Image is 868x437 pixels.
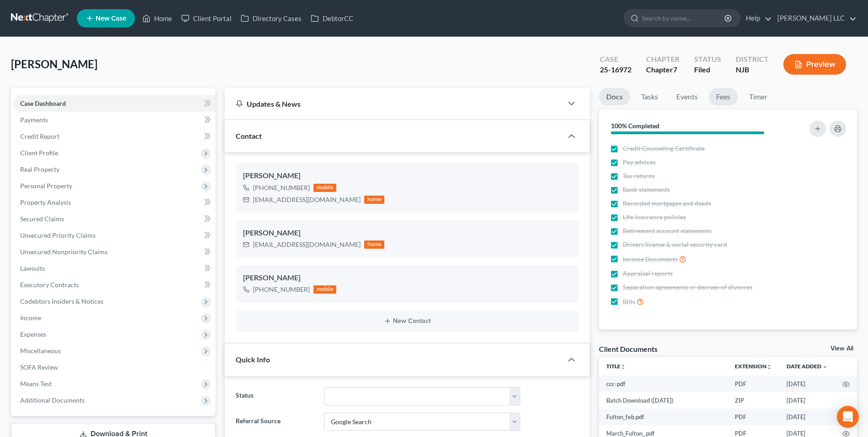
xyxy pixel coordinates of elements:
[623,240,727,249] span: Drivers license & social security card
[728,409,779,425] td: PDF
[20,396,85,404] span: Additional Documents
[364,196,384,204] div: home
[13,244,216,260] a: Unsecured Nonpriority Claims
[231,387,319,405] label: Status
[623,158,656,167] span: Pay advices
[694,54,721,65] div: Status
[623,283,752,292] span: Separation agreements or decrees of divorces
[20,215,64,223] span: Secured Claims
[364,240,384,249] div: home
[20,99,66,107] span: Case Dashboard
[599,376,728,392] td: ccc-pdf
[236,10,306,27] a: Directory Cases
[20,248,108,256] span: Unsecured Nonpriority Claims
[623,185,670,194] span: Bank statements
[20,281,79,289] span: Executory Contracts
[236,99,551,109] div: Updates & News
[306,10,358,27] a: DebtorCC
[243,317,571,325] button: New Contact
[13,260,216,277] a: Lawsuits
[837,406,859,428] div: Open Intercom Messenger
[313,184,336,192] div: mobile
[623,255,678,264] span: Income Documents
[623,144,705,153] span: Credit Counseling Certificate
[766,364,772,370] i: unfold_more
[20,297,103,305] span: Codebtors Insiders & Notices
[20,231,96,239] span: Unsecured Priority Claims
[822,364,828,370] i: expand_more
[20,182,72,190] span: Personal Property
[20,198,71,206] span: Property Analysis
[669,88,705,106] a: Events
[599,88,630,106] a: Docs
[736,54,769,65] div: District
[709,88,738,106] a: Fees
[694,65,721,75] div: Filed
[20,363,58,371] span: SOFA Review
[673,65,677,74] span: 7
[231,413,319,431] label: Referral Source
[20,347,61,355] span: Miscellaneous
[787,363,828,370] a: Date Added expand_more
[243,170,571,181] div: [PERSON_NAME]
[20,165,59,173] span: Real Property
[13,128,216,145] a: Credit Report
[20,314,41,322] span: Income
[243,228,571,239] div: [PERSON_NAME]
[728,392,779,409] td: ZIP
[783,54,846,75] button: Preview
[600,54,631,65] div: Case
[253,195,361,204] div: [EMAIL_ADDRESS][DOMAIN_NAME]
[634,88,665,106] a: Tasks
[236,355,270,364] span: Quick Info
[253,240,361,249] div: [EMAIL_ADDRESS][DOMAIN_NAME]
[620,364,626,370] i: unfold_more
[779,392,835,409] td: [DATE]
[20,380,52,388] span: Means Test
[13,211,216,227] a: Secured Claims
[13,227,216,244] a: Unsecured Priority Claims
[138,10,177,27] a: Home
[779,376,835,392] td: [DATE]
[11,57,97,71] span: [PERSON_NAME]
[13,112,216,128] a: Payments
[735,363,772,370] a: Extensionunfold_more
[20,149,58,157] span: Client Profile
[623,269,673,278] span: Appraisal reports
[20,116,48,124] span: Payments
[646,65,679,75] div: Chapter
[20,264,45,272] span: Lawsuits
[623,226,712,235] span: Retirement account statements
[177,10,236,27] a: Client Portal
[600,65,631,75] div: 25-16972
[20,330,46,338] span: Expenses
[741,10,772,27] a: Help
[599,409,728,425] td: Fulton_feb.pdf
[623,213,686,222] span: Life insurance policies
[736,65,769,75] div: NJB
[253,183,310,192] div: [PHONE_NUMBER]
[728,376,779,392] td: PDF
[623,297,635,306] span: Bills
[623,199,711,208] span: Recorded mortgages and deeds
[623,171,655,180] span: Tax returns
[236,131,262,140] span: Contact
[742,88,775,106] a: Timer
[13,194,216,211] a: Property Analysis
[646,54,679,65] div: Chapter
[599,392,728,409] td: Batch Download ([DATE])
[606,363,626,370] a: Titleunfold_more
[773,10,857,27] a: [PERSON_NAME] LLC
[599,344,658,354] div: Client Documents
[20,132,59,140] span: Credit Report
[13,359,216,376] a: SOFA Review
[253,285,310,294] div: [PHONE_NUMBER]
[642,10,726,27] input: Search by name...
[243,273,571,284] div: [PERSON_NAME]
[313,285,336,294] div: mobile
[779,409,835,425] td: [DATE]
[13,95,216,112] a: Case Dashboard
[96,15,126,22] span: New Case
[830,345,853,352] a: View All
[13,277,216,293] a: Executory Contracts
